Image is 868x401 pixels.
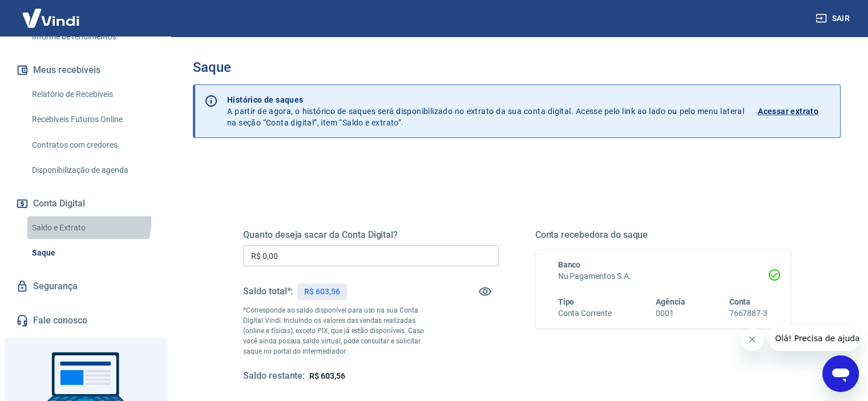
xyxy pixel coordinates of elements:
span: Agência [656,297,685,306]
h6: 7667887-3 [729,307,768,319]
p: R$ 603,56 [304,286,340,298]
a: Saque [27,241,157,265]
h5: Saldo total*: [243,286,293,297]
span: Olá! Precisa de ajuda? [7,8,96,17]
h6: Nu Pagamentos S.A. [558,270,768,282]
a: Saldo e Extrato [27,216,157,240]
span: Tipo [558,297,575,306]
a: Recebíveis Futuros Online [27,108,157,131]
span: Conta [729,297,750,306]
button: Conta Digital [14,191,157,216]
span: Banco [558,260,581,269]
button: Meus recebíveis [14,58,157,83]
p: A partir de agora, o histórico de saques será disponibilizado no extrato da sua conta digital. Ac... [227,94,744,128]
a: Fale conosco [14,308,157,333]
iframe: Mensagem da empresa [768,326,859,351]
a: Segurança [14,274,157,299]
h5: Conta recebedora do saque [535,229,791,241]
a: Informe de rendimentos [27,25,157,48]
p: Acessar extrato [758,106,818,117]
h6: 0001 [656,307,685,319]
h5: Quanto deseja sacar da Conta Digital? [243,229,499,241]
img: Vindi [14,1,88,35]
a: Disponibilização de agenda [27,159,157,182]
iframe: Fechar mensagem [741,328,764,351]
h6: Conta Corrente [558,307,612,319]
span: R$ 603,56 [309,371,345,380]
a: Contratos com credores [27,133,157,157]
a: Relatório de Recebíveis [27,83,157,106]
p: Histórico de saques [227,94,744,106]
a: Acessar extrato [758,94,831,128]
h5: Saldo restante: [243,370,305,382]
p: *Corresponde ao saldo disponível para uso na sua Conta Digital Vindi. Incluindo os valores das ve... [243,305,435,357]
h3: Saque [193,59,841,75]
iframe: Botão para abrir a janela de mensagens [822,355,859,392]
button: Sair [813,8,854,29]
